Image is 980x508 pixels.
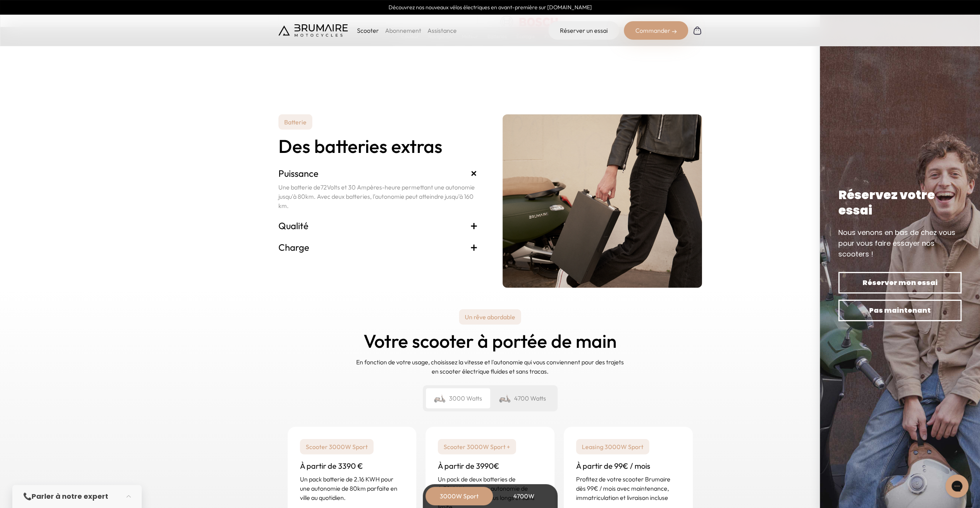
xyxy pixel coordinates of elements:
[941,472,972,500] iframe: Gorgias live chat messenger
[300,474,404,502] p: Un pack batterie de 2.16 KWH pour une autonomie de 80km parfaite en ville au quotidien.
[470,241,478,253] span: +
[576,439,649,454] p: Leasing 3000W Sport
[576,461,680,471] h3: À partir de 99€ / mois
[672,29,677,34] img: right-arrow-2.png
[624,21,688,40] div: Commander
[429,487,490,505] div: 3000W Sport
[278,136,478,156] h2: Des batteries extras
[278,24,348,37] img: Brumaire Motocycles
[438,439,516,454] p: Scooter 3000W Sport +
[503,114,702,288] img: brumaire-batteries.png
[278,167,478,179] h3: Puissance
[278,241,478,253] h3: Charge
[364,331,616,351] h2: Votre scooter à portée de main
[467,166,481,181] span: +
[438,461,542,471] h3: À partir de 3990€
[355,357,625,376] p: En fonction de votre usage, choisissez la vitesse et l'autonomie qui vous conviennent pour des tr...
[278,183,478,210] p: Une batterie de Volts et 30 Ampères-heure permettant une autonomie jusqu'à 80km. Avec deux batter...
[427,27,457,34] a: Assistance
[470,220,478,232] span: +
[459,309,521,325] p: Un rêve abordable
[426,388,490,408] div: 3000 Watts
[385,27,421,34] a: Abonnement
[693,26,702,35] img: Panier
[320,183,327,191] span: 72
[278,114,312,130] p: Batterie
[576,474,680,502] p: Profitez de votre scooter Brumaire dès 99€ / mois avec maintenance, immatriculation et livraison ...
[357,26,379,35] p: Scooter
[300,439,374,454] p: Scooter 3000W Sport
[493,487,555,505] div: 4700W
[278,220,478,232] h3: Qualité
[490,388,554,408] div: 4700 Watts
[300,461,404,471] h3: À partir de 3390 €
[548,21,619,40] a: Réserver un essai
